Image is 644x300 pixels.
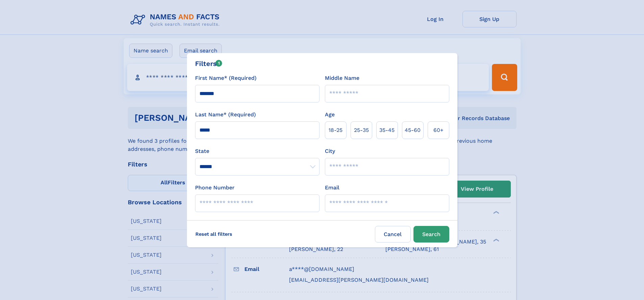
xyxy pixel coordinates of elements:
[375,226,411,243] label: Cancel
[195,147,319,155] label: State
[325,111,335,119] label: Age
[195,59,222,69] div: Filters
[354,126,369,134] span: 25‑35
[433,126,444,134] span: 60+
[379,126,395,134] span: 35‑45
[405,126,421,134] span: 45‑60
[195,184,235,192] label: Phone Number
[191,226,237,242] label: Reset all filters
[413,226,449,243] button: Search
[195,111,256,119] label: Last Name* (Required)
[325,147,335,155] label: City
[329,126,342,134] span: 18‑25
[325,74,359,82] label: Middle Name
[195,74,257,82] label: First Name* (Required)
[325,184,339,192] label: Email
